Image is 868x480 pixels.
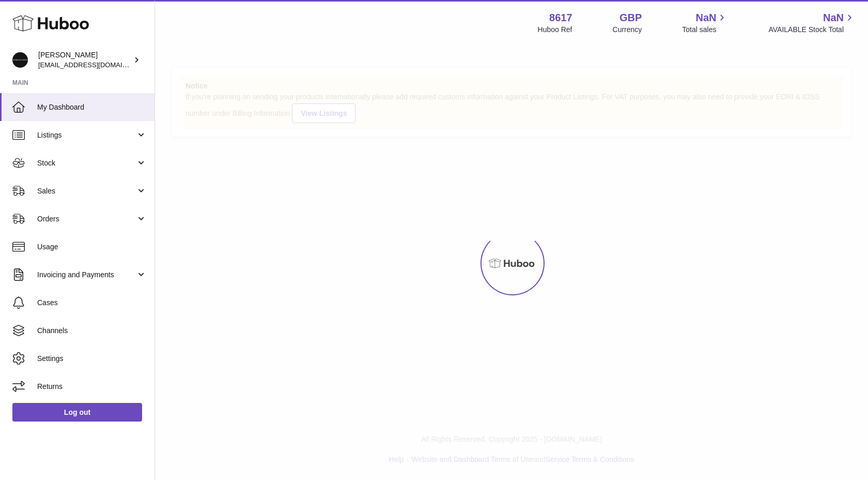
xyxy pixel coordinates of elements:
strong: 8617 [549,11,572,25]
span: Orders [37,214,136,224]
span: Usage [37,242,147,252]
span: Invoicing and Payments [37,270,136,280]
a: NaN Total sales [682,11,728,35]
a: Log out [12,403,142,422]
a: NaN AVAILABLE Stock Total [768,11,856,35]
img: hello@alfredco.com [12,52,28,68]
span: Sales [37,186,136,196]
div: [PERSON_NAME] [38,50,131,70]
span: Stock [37,158,136,168]
span: NaN [695,11,716,25]
span: NaN [823,11,844,25]
div: Huboo Ref [538,25,572,35]
strong: GBP [619,11,642,25]
span: Total sales [682,25,728,35]
span: Listings [37,130,136,140]
span: My Dashboard [37,102,147,112]
span: Returns [37,382,147,392]
span: Channels [37,326,147,336]
span: [EMAIL_ADDRESS][DOMAIN_NAME] [38,61,152,69]
span: Settings [37,354,147,364]
div: Currency [613,25,642,35]
span: AVAILABLE Stock Total [768,25,856,35]
span: Cases [37,298,147,308]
